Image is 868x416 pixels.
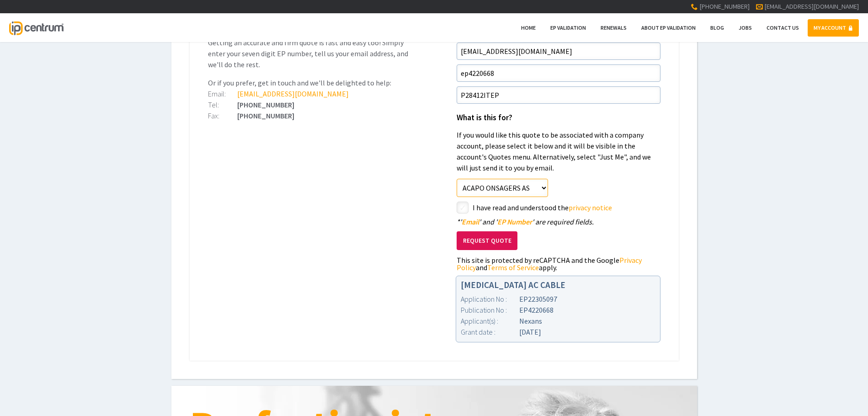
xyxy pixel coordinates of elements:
p: Or if you prefer, get in touch and we'll be delighted to help: [208,77,412,88]
a: IP Centrum [9,13,63,42]
div: Application No : [461,293,519,304]
h1: What is this for? [457,114,660,122]
span: Renewals [601,24,627,31]
p: If you would like this quote to be associated with a company account, please select it below and ... [457,129,660,173]
h1: [MEDICAL_DATA] AC CABLE [461,281,655,289]
div: Tel: [208,101,237,108]
span: [PHONE_NUMBER] [699,2,750,11]
a: Contact Us [761,19,805,37]
div: ' ' and ' ' are required fields. [457,218,660,225]
a: Jobs [733,19,758,37]
div: Email: [208,90,237,97]
div: [PHONE_NUMBER] [208,101,412,108]
a: Privacy Policy [457,256,642,272]
a: privacy notice [569,203,612,212]
div: Publication No : [461,304,519,315]
p: Getting an accurate and firm quote is fast and easy too! Simply enter your seven digit EP number,... [208,37,412,70]
span: EP Number [497,217,532,226]
button: Request Quote [457,231,517,250]
a: About EP Validation [635,19,702,37]
input: EP Number [457,64,660,82]
a: Home [515,19,542,37]
span: Jobs [739,24,752,31]
label: styled-checkbox [457,202,469,213]
a: Terms of Service [487,263,539,272]
span: About EP Validation [641,24,696,31]
a: [EMAIL_ADDRESS][DOMAIN_NAME] [237,89,349,98]
div: This site is protected by reCAPTCHA and the Google and apply. [457,256,660,271]
a: [EMAIL_ADDRESS][DOMAIN_NAME] [764,2,859,11]
a: MY ACCOUNT [808,19,859,37]
a: Renewals [595,19,633,37]
div: Nexans [461,315,655,326]
input: Email [457,43,660,60]
div: Grant date : [461,326,519,337]
span: Blog [710,24,724,31]
label: I have read and understood the [473,202,660,213]
span: Contact Us [767,24,799,31]
span: EP Validation [550,24,586,31]
div: [PHONE_NUMBER] [208,112,412,119]
span: Home [521,24,536,31]
div: EP22305097 [461,293,655,304]
input: Your Reference [457,86,660,104]
div: EP4220668 [461,304,655,315]
div: Applicant(s) : [461,315,519,326]
div: Fax: [208,112,237,119]
span: Email [462,217,479,226]
div: [DATE] [461,326,655,337]
a: EP Validation [544,19,592,37]
a: Blog [704,19,730,37]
